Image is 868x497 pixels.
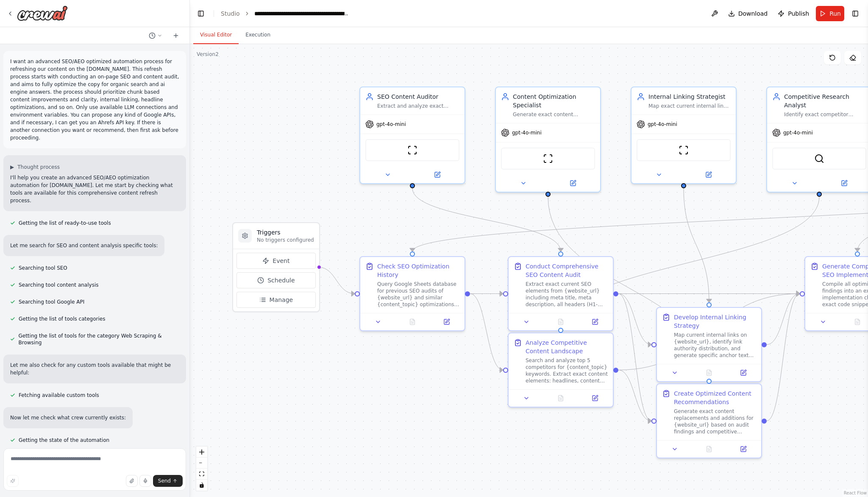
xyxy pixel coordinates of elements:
img: SerpApiGoogleSearchTool [814,154,824,164]
button: No output available [543,317,579,327]
div: Query Google Sheets database for previous SEO audits of {website_url} and similar {content_topic}... [377,281,459,308]
div: Map exact current internal link structure of {website_url} and generate specific anchor text, tar... [648,103,731,109]
div: Internal Linking StrategistMap exact current internal link structure of {website_url} and generat... [631,87,737,184]
div: Check SEO Optimization HistoryQuery Google Sheets database for previous SEO audits of {website_ur... [359,256,465,331]
g: Edge from 016a1ca6-5ebb-44ce-a48e-5e7f58c57d00 to d2a6edbf-5fa2-4187-8eae-dfb28b4d8c89 [556,197,823,328]
div: Develop Internal Linking StrategyMap current internal links on {website_url}, identify link autho... [656,307,762,382]
div: Check SEO Optimization History [377,262,459,279]
g: Edge from d2a6edbf-5fa2-4187-8eae-dfb28b4d8c89 to 8700d6ab-daf5-41af-9638-5ca672f1367d [618,366,651,425]
img: ScrapeWebsiteTool [679,145,689,155]
button: Open in side panel [729,444,758,454]
button: Open in side panel [729,368,758,378]
div: SEO Content AuditorExtract and analyze exact current SEO elements from {website_url} and provide ... [359,87,465,184]
span: gpt-4o-mini [376,121,406,128]
div: Map current internal links on {website_url}, identify link authority distribution, and generate s... [674,332,756,359]
a: React Flow attribution [844,491,867,495]
g: Edge from 6433b986-6fa0-471a-a523-93367a80f144 to 91b94e1f-2e83-4086-9f2f-3619f7ed41af [767,290,800,349]
span: Getting the state of the automation [19,437,109,444]
g: Edge from dca5630e-bedc-49c6-b159-5fb73e2eb519 to 91b94e1f-2e83-4086-9f2f-3619f7ed41af [618,290,800,298]
g: Edge from 6637a8cd-ba16-423e-96f8-0a25733af443 to 6433b986-6fa0-471a-a523-93367a80f144 [679,188,713,302]
span: Run [829,9,841,18]
button: Open in side panel [549,178,597,188]
div: Conduct Comprehensive SEO Content Audit [526,262,608,279]
button: Start a new chat [169,31,183,41]
button: Send [153,475,183,487]
div: Create Optimized Content RecommendationsGenerate exact content replacements and additions for {we... [656,383,762,458]
a: Studio [221,10,240,17]
span: Schedule [267,276,295,285]
span: Publish [788,9,809,18]
span: gpt-4o-mini [648,121,677,128]
button: Open in side panel [820,178,868,188]
button: Run [816,6,844,21]
button: Hide left sidebar [195,8,207,20]
span: gpt-4o-mini [783,129,813,136]
span: Fetching available custom tools [19,392,99,399]
button: zoom in [196,447,207,458]
g: Edge from 5fb5f2ab-8244-4637-a6e6-b7c75e92c6ef to dca5630e-bedc-49c6-b159-5fb73e2eb519 [408,188,565,251]
g: Edge from dca5630e-bedc-49c6-b159-5fb73e2eb519 to 8700d6ab-daf5-41af-9638-5ca672f1367d [618,290,651,425]
button: No output available [395,317,431,327]
img: ScrapeWebsiteTool [543,154,553,164]
img: Logo [17,6,68,21]
button: ▶Thought process [10,164,60,170]
span: Event [273,257,289,265]
g: Edge from ba703762-2481-4761-8237-7b27460926de to d2a6edbf-5fa2-4187-8eae-dfb28b4d8c89 [470,290,503,374]
div: Search and analyze top 5 competitors for {content_topic} keywords. Extract exact content elements... [526,357,608,384]
button: Schedule [236,272,316,288]
span: Send [158,477,171,484]
g: Edge from ba703762-2481-4761-8237-7b27460926de to dca5630e-bedc-49c6-b159-5fb73e2eb519 [470,290,503,298]
p: Now let me check what crew currently exists: [10,414,126,422]
span: gpt-4o-mini [512,129,542,136]
g: Edge from 7c1a8564-912e-484a-a98a-8edddc233023 to 8700d6ab-daf5-41af-9638-5ca672f1367d [544,197,713,379]
button: Manage [236,292,316,308]
h3: Triggers [257,228,314,237]
button: Show right sidebar [849,8,861,20]
div: Version 2 [197,51,219,58]
div: Extract exact current SEO elements from {website_url} including meta title, meta description, all... [526,281,608,308]
button: No output available [691,368,727,378]
g: Edge from d2a6edbf-5fa2-4187-8eae-dfb28b4d8c89 to 91b94e1f-2e83-4086-9f2f-3619f7ed41af [618,290,800,374]
button: Download [725,6,771,21]
div: Content Optimization Specialist [513,92,595,109]
button: Click to speak your automation idea [139,475,151,487]
button: Open in side panel [432,317,461,327]
div: Content Optimization SpecialistGenerate exact content replacements and additions for {website_url... [495,87,601,193]
span: Getting the list of ready-to-use tools [19,220,111,226]
nav: breadcrumb [221,9,350,18]
button: Execution [239,26,277,44]
div: Conduct Comprehensive SEO Content AuditExtract exact current SEO elements from {website_url} incl... [508,256,614,331]
p: Let me search for SEO and content analysis specific tools: [10,242,158,249]
g: Edge from 8700d6ab-daf5-41af-9638-5ca672f1367d to 91b94e1f-2e83-4086-9f2f-3619f7ed41af [767,290,800,425]
div: Internal Linking Strategist [648,92,731,101]
span: Searching tool SEO [19,265,67,271]
img: ScrapeWebsiteTool [407,145,417,155]
div: Analyze Competitive Content Landscape [526,338,608,355]
button: No output available [543,393,579,403]
span: Manage [270,296,293,304]
g: Edge from dca5630e-bedc-49c6-b159-5fb73e2eb519 to 6433b986-6fa0-471a-a523-93367a80f144 [618,290,651,349]
button: Improve this prompt [7,475,19,487]
button: Open in side panel [413,170,461,180]
span: ▶ [10,164,14,170]
span: Thought process [17,164,60,170]
span: Getting the list of tools for the category Web Scraping & Browsing [18,332,179,346]
button: Upload files [126,475,138,487]
button: No output available [691,444,727,454]
span: Download [738,9,768,18]
button: toggle interactivity [196,480,207,491]
button: Open in side panel [580,317,609,327]
div: Extract and analyze exact current SEO elements from {website_url} and provide specific, measurabl... [377,103,459,109]
div: Develop Internal Linking Strategy [674,313,756,330]
div: SEO Content Auditor [377,92,459,101]
p: I'll help you create an advanced SEO/AEO optimization automation for [DOMAIN_NAME]. Let me start ... [10,174,179,204]
div: Analyze Competitive Content LandscapeSearch and analyze top 5 competitors for {content_topic} key... [508,332,614,408]
button: zoom out [196,458,207,469]
p: No triggers configured [257,237,314,243]
div: Generate exact content replacements and additions for {website_url} with specific word counts, se... [513,111,595,118]
p: Let me also check for any custom tools available that might be helpful: [10,361,179,377]
button: fit view [196,469,207,480]
button: Publish [774,6,812,21]
div: Identify exact competitor advantages for {content_topic} and extract specific content elements, s... [784,111,866,118]
div: Create Optimized Content Recommendations [674,389,756,406]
